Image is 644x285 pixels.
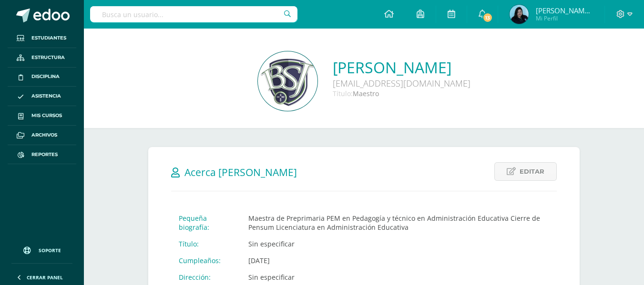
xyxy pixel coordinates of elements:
[241,210,557,236] td: Maestra de Preprimaria PEM en Pedagogía y técnico en Administración Educativa Cierre de Pensum Li...
[494,162,557,181] a: Editar
[353,89,379,98] span: Maestro
[258,51,317,111] img: 6600b4344a43f480c83e5c0708fe627b.png
[27,274,63,281] span: Cerrar panel
[90,6,297,22] input: Busca un usuario...
[171,210,241,236] td: Pequeña biografía:
[536,14,593,22] span: Mi Perfil
[536,6,593,15] span: [PERSON_NAME][DATE]
[31,131,57,139] span: Archivos
[31,34,66,42] span: Estudiantes
[8,68,76,87] a: Disciplina
[11,237,72,261] a: Soporte
[8,87,76,106] a: Asistencia
[333,89,353,98] span: Título:
[241,236,557,252] td: Sin especificar
[8,145,76,165] a: Reportes
[171,252,241,269] td: Cumpleaños:
[333,78,470,89] div: [EMAIL_ADDRESS][DOMAIN_NAME]
[31,73,60,80] span: Disciplina
[8,29,76,48] a: Estudiantes
[333,57,470,78] a: [PERSON_NAME]
[31,54,65,61] span: Estructura
[171,236,241,252] td: Título:
[520,163,544,180] span: Editar
[8,126,76,145] a: Archivos
[8,106,76,126] a: Mis cursos
[510,5,529,24] img: 7cb9ebd05b140000fdc9db502d26292e.png
[31,112,62,119] span: Mis cursos
[8,48,76,68] a: Estructura
[31,151,58,158] span: Reportes
[241,252,557,269] td: [DATE]
[39,247,61,254] span: Soporte
[31,92,61,100] span: Asistencia
[482,12,493,23] span: 13
[184,166,297,179] span: Acerca [PERSON_NAME]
